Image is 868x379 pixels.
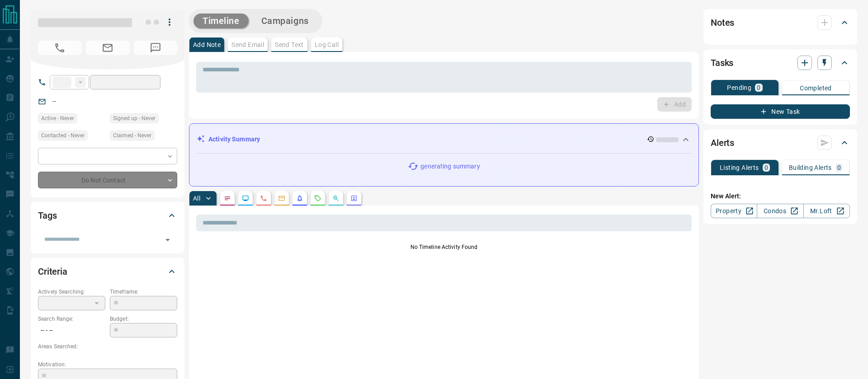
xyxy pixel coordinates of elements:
p: Activity Summary [208,135,260,144]
a: Condos [757,204,803,218]
p: 0 [757,84,760,91]
div: Alerts [711,132,850,154]
p: New Alert: [711,192,850,201]
button: Timeline [193,14,249,28]
p: Completed [800,85,832,91]
p: -- - -- [38,323,105,338]
span: No Email [86,41,129,55]
p: Add Note [193,42,221,48]
p: All [193,195,200,201]
p: No Timeline Activity Found [196,243,692,251]
a: Property [711,204,757,218]
h2: Alerts [711,136,734,150]
svg: Listing Alerts [296,195,303,202]
svg: Agent Actions [350,195,358,202]
p: Timeframe: [110,288,177,296]
p: Motivation: [38,360,177,369]
p: Pending [727,84,751,91]
p: Building Alerts [789,164,832,171]
a: -- [52,98,56,105]
div: Tasks [711,52,850,74]
h2: Notes [711,15,734,30]
svg: Opportunities [332,195,340,202]
p: generating summary [420,162,480,171]
h2: Criteria [38,264,67,279]
span: No Number [134,41,177,55]
span: Active - Never [41,114,74,123]
button: Campaigns [252,14,318,28]
h2: Tasks [711,56,733,70]
div: Notes [711,12,850,33]
p: Actively Searching: [38,288,105,296]
button: New Task [711,104,850,119]
p: 0 [837,164,841,171]
a: Mr.Loft [803,204,850,218]
p: Listing Alerts [720,164,759,171]
div: Activity Summary [197,131,691,148]
svg: Requests [314,195,321,202]
div: Tags [38,205,177,226]
p: 0 [764,164,768,171]
span: Signed up - Never [113,114,156,123]
div: Do Not Contact [38,172,177,188]
span: No Number [38,41,81,55]
svg: Notes [224,195,231,202]
svg: Calls [260,195,267,202]
p: Budget: [110,315,177,323]
p: Areas Searched: [38,342,177,351]
h2: Tags [38,208,57,223]
div: Criteria [38,261,177,282]
span: Contacted - Never [41,131,85,140]
svg: Emails [278,195,285,202]
p: Search Range: [38,315,105,323]
button: Open [161,234,174,246]
svg: Lead Browsing Activity [242,195,249,202]
span: Claimed - Never [113,131,151,140]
